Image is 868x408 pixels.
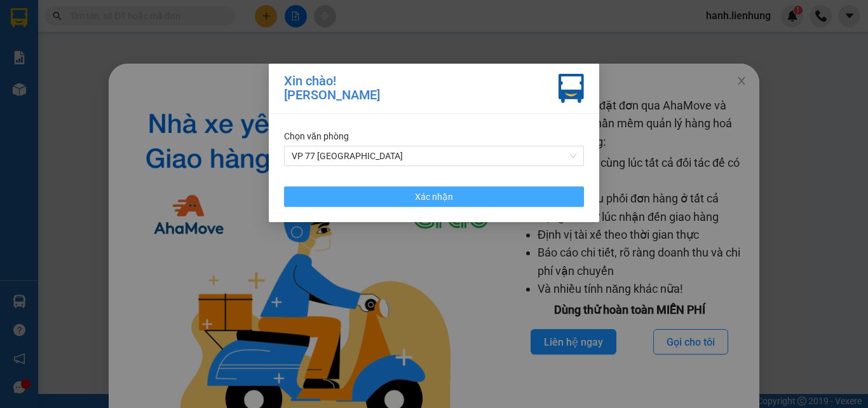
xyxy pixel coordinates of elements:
[284,129,584,143] div: Chọn văn phòng
[415,190,453,204] span: Xác nhận
[559,74,584,103] img: vxr-icon
[284,74,380,103] div: Xin chào! [PERSON_NAME]
[292,146,576,165] span: VP 77 Thái Nguyên
[284,186,584,207] button: Xác nhận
